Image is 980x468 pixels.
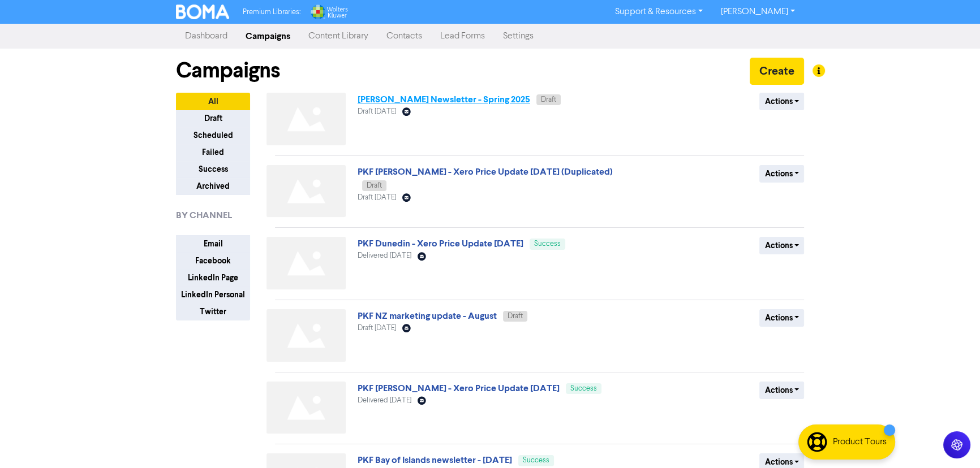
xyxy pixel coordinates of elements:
button: Email [176,235,250,253]
button: Success [176,161,250,178]
button: Facebook [176,252,250,270]
img: BOMA Logo [176,5,229,19]
a: PKF NZ marketing update - August [358,310,497,322]
a: [PERSON_NAME] [712,3,804,21]
button: Twitter [176,303,250,320]
button: Actions [759,165,804,183]
img: Not found [267,93,346,145]
span: Draft [541,96,556,103]
button: Create [750,58,804,85]
span: Draft [DATE] [358,194,396,201]
span: Success [523,457,549,464]
span: Delivered [DATE] [358,397,411,404]
a: PKF Bay of Islands newsletter - [DATE] [358,454,512,466]
button: LinkedIn Personal [176,286,250,304]
h1: Campaigns [176,58,280,84]
a: Support & Resources [606,3,712,21]
span: BY CHANNEL [176,209,232,222]
a: PKF [PERSON_NAME] - Xero Price Update [DATE] [358,383,560,394]
button: Draft [176,110,250,127]
span: Delivered [DATE] [358,252,411,259]
span: Draft [DATE] [358,324,396,332]
a: PKF [PERSON_NAME] - Xero Price Update [DATE] (Duplicated) [358,166,613,177]
span: Draft [508,313,523,320]
a: Campaigns [237,25,299,47]
a: Content Library [299,25,377,47]
span: Premium Libraries: [243,8,300,16]
span: Success [570,385,597,392]
a: [PERSON_NAME] Newsletter - Spring 2025 [358,94,530,105]
a: Lead Forms [431,25,494,47]
img: Not found [267,382,346,434]
button: Failed [176,144,250,161]
span: Success [534,240,561,248]
span: Draft [367,182,382,189]
iframe: Chat Widget [923,414,980,468]
button: Actions [759,93,804,110]
button: Scheduled [176,127,250,144]
button: All [176,93,250,110]
img: Not found [267,237,346,289]
span: Draft [DATE] [358,108,396,115]
a: Contacts [377,25,431,47]
a: Dashboard [176,25,237,47]
img: Not found [267,309,346,362]
img: Wolters Kluwer [310,5,348,19]
a: PKF Dunedin - Xero Price Update [DATE] [358,238,523,249]
button: Actions [759,309,804,327]
button: Actions [759,382,804,399]
a: Settings [494,25,543,47]
button: Archived [176,177,250,195]
button: LinkedIn Page [176,269,250,287]
button: Actions [759,237,804,254]
img: Not found [267,165,346,218]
